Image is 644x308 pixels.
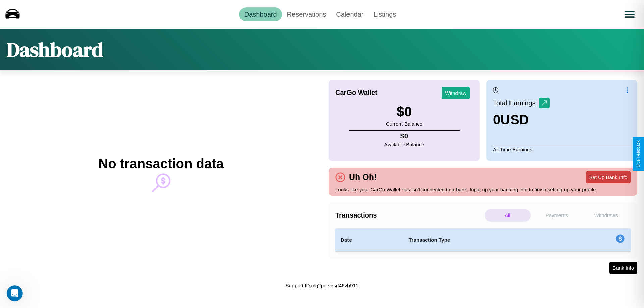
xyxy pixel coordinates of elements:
[345,172,380,182] h4: Uh Oh!
[368,7,401,21] a: Listings
[335,89,377,97] h4: CarGo Wallet
[335,211,483,219] h4: Transactions
[386,119,422,128] p: Current Balance
[384,140,424,149] p: Available Balance
[98,156,223,171] h2: No transaction data
[239,7,282,21] a: Dashboard
[636,140,641,168] div: Give Feedback
[493,112,550,127] h3: 0 USD
[442,87,470,99] button: Withdraw
[493,97,539,109] p: Total Earnings
[583,209,629,222] p: Withdraws
[335,185,631,194] p: Looks like your CarGo Wallet has isn't connected to a bank. Input up your banking info to finish ...
[286,281,359,290] p: Support ID: mg2peethsrt46vh911
[7,285,23,301] iframe: Intercom live chat
[493,145,631,154] p: All Time Earnings
[485,209,531,222] p: All
[609,262,637,274] button: Bank Info
[341,236,398,244] h4: Date
[620,5,639,24] button: Open menu
[384,132,424,140] h4: $ 0
[331,7,368,21] a: Calendar
[282,7,331,21] a: Reservations
[409,236,561,244] h4: Transaction Type
[7,36,103,63] h1: Dashboard
[534,209,580,222] p: Payments
[386,104,422,119] h3: $ 0
[335,228,631,252] table: simple table
[586,171,631,183] button: Set Up Bank Info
